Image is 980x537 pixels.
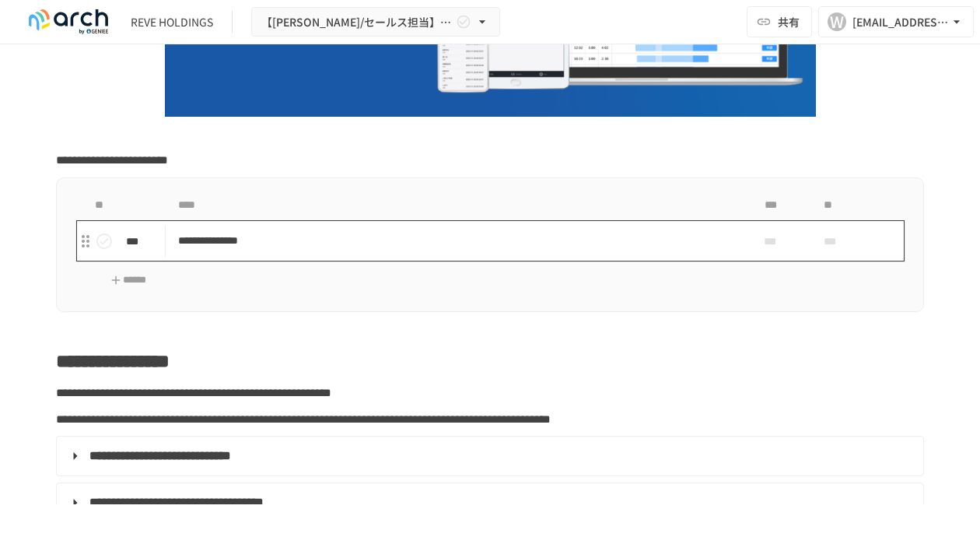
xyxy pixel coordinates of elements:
div: REVE HOLDINGS [131,14,213,30]
button: W[EMAIL_ADDRESS][DOMAIN_NAME] [818,6,974,37]
div: [EMAIL_ADDRESS][DOMAIN_NAME] [852,12,949,32]
span: 共有 [778,13,800,30]
button: status [89,226,120,257]
span: 【[PERSON_NAME]/セールス担当】REVE HOLDINGS様_初期設定サポート [261,12,453,32]
button: 共有 [747,6,812,37]
div: W [828,12,846,31]
table: task table [75,191,905,262]
img: logo-default@2x-9cf2c760.svg [19,9,118,34]
button: 【[PERSON_NAME]/セールス担当】REVE HOLDINGS様_初期設定サポート [251,7,500,37]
